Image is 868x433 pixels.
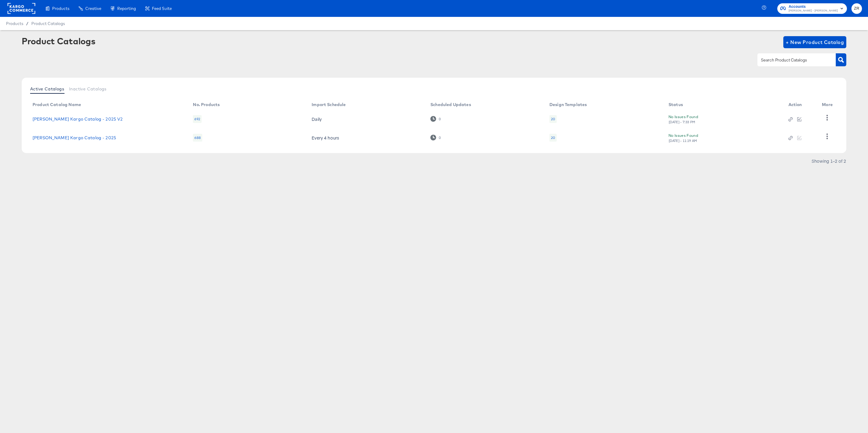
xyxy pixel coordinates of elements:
span: / [23,21,31,26]
span: Creative [85,6,101,11]
div: 0 [439,117,441,121]
div: 692 [193,115,201,123]
div: Product Catalog Name [33,102,81,107]
div: Design Templates [549,102,587,107]
span: Accounts [789,4,838,10]
div: 20 [551,117,555,121]
span: Reporting [117,6,136,11]
div: Showing 1–2 of 2 [811,159,846,163]
td: Daily [307,110,426,128]
span: ZR [854,5,860,12]
div: Scheduled Updates [430,102,471,107]
div: 0 [430,116,441,122]
button: Accounts[PERSON_NAME] - [PERSON_NAME] [777,3,847,14]
span: Products [6,21,23,26]
th: Status [664,100,784,110]
a: [PERSON_NAME] Kargo Catalog - 2025 [33,135,116,140]
a: Product Catalogs [31,21,65,26]
span: Active Catalogs [30,86,64,91]
span: [PERSON_NAME] - [PERSON_NAME] [789,8,838,13]
span: + New Product Catalog [786,38,844,46]
a: [PERSON_NAME] Kargo Catalog - 2025 V2 [33,117,123,121]
th: More [817,100,840,110]
span: Products [52,6,69,11]
div: 20 [549,134,557,142]
input: Search Product Catalogs [760,57,824,64]
span: Inactive Catalogs [69,86,107,91]
div: 20 [549,115,557,123]
span: Feed Suite [152,6,172,11]
div: 0 [430,135,441,140]
div: 688 [193,134,202,142]
button: + New Product Catalog [783,36,846,48]
div: 20 [551,135,555,140]
div: No. Products [193,102,220,107]
td: Every 4 hours [307,128,426,147]
div: Product Catalogs [22,36,95,46]
th: Action [784,100,817,110]
div: 0 [439,136,441,140]
div: Import Schedule [312,102,346,107]
button: ZR [851,3,862,14]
